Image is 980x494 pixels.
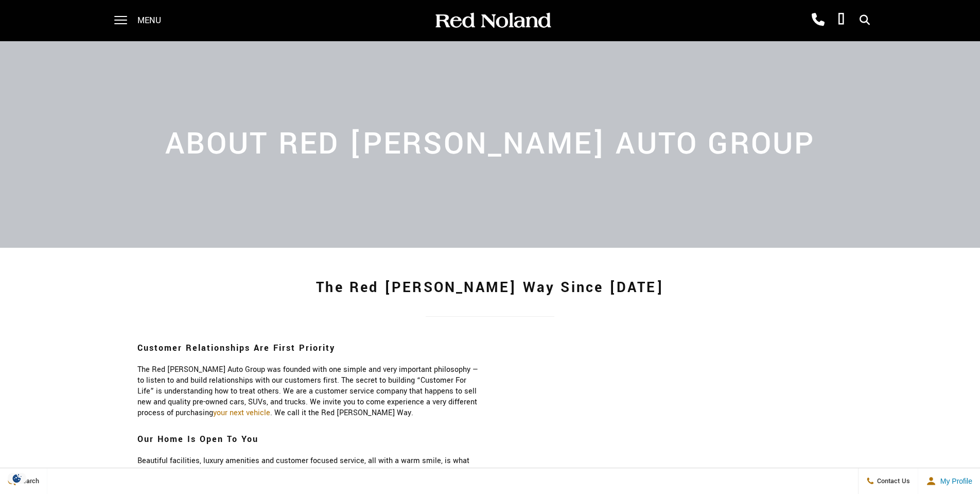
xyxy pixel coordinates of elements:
img: Opt-Out Icon [5,473,29,484]
h3: Customer Relationships Are First Priority [137,337,482,359]
h3: Our Home Is Open To You [137,429,482,450]
h2: About Red [PERSON_NAME] Auto Group [137,130,843,159]
a: your next vehicle [213,407,270,418]
span: Contact Us [874,476,910,486]
img: Red Noland Auto Group [433,12,552,30]
h1: The Red [PERSON_NAME] Way Since [DATE] [130,267,850,309]
p: The Red [PERSON_NAME] Auto Group was founded with one simple and very important philosophy — to l... [137,364,482,418]
span: My Profile [936,477,972,485]
section: Click to Open Cookie Consent Modal [5,473,29,484]
button: Open user profile menu [918,468,980,494]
